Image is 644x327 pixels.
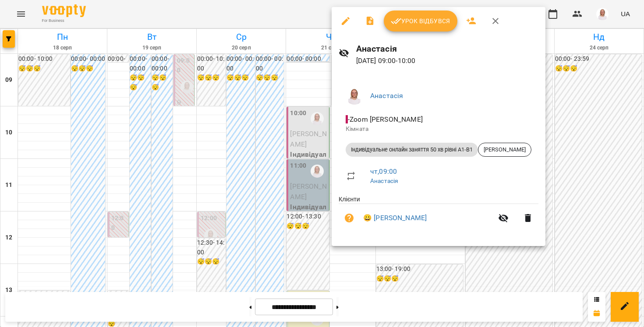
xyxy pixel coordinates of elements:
div: [PERSON_NAME] [478,143,531,157]
button: Урок відбувся [384,11,457,32]
span: [PERSON_NAME] [478,146,531,154]
a: Анастасія [370,177,398,184]
span: - Zoom [PERSON_NAME] [346,115,425,123]
span: Урок відбувся [391,16,450,26]
span: Індивідуальне онлайн заняття 50 хв рівні А1-В1 [346,146,478,154]
a: 😀 [PERSON_NAME] [363,213,427,223]
h6: Анастасія [356,42,538,56]
ul: Клієнти [339,195,538,236]
a: чт , 09:00 [370,167,397,176]
p: [DATE] 09:00 - 10:00 [356,56,538,66]
a: Анастасія [370,91,403,100]
button: Візит ще не сплачено. Додати оплату? [339,207,360,229]
img: 7b3448e7bfbed3bd7cdba0ed84700e25.png [346,87,363,105]
p: Кімната [346,125,531,134]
